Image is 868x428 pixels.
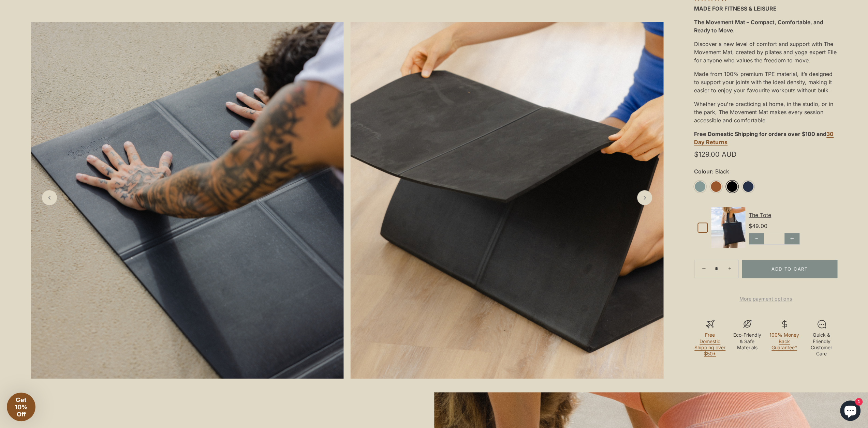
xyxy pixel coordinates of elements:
div: The Tote [749,211,834,219]
a: Next slide [637,190,652,205]
div: Made from 100% premium TPE material, it’s designed to support your joints with the ideal density,... [694,67,837,97]
div: The Movement Mat – Compact, Comfortable, and Ready to Move. [694,15,837,37]
div: Get 10% Off [7,393,35,421]
p: Quick & Friendly Customer Care [806,332,837,357]
a: Midnight [742,181,754,193]
span: $49.00 [749,223,767,229]
input: Quantity [711,259,722,278]
p: Eco-Friendly & Safe Materials [731,332,763,351]
div: Whether you're practicing at home, in the studio, or in the park, The Movement Mat makes every se... [694,97,837,127]
span: $129.00 AUD [694,152,736,157]
span: Get 10% Off [15,396,28,418]
a: Rust [710,181,722,193]
a: − [695,261,710,276]
img: Default Title [711,207,745,248]
strong: Free Domestic Shipping for orders over $100 and [694,131,826,137]
a: Black [726,181,738,193]
a: Previous slide [42,190,57,205]
a: Free Domestic Shipping over $50* [694,332,725,357]
a: + [723,261,738,276]
button: Add to Cart [742,260,837,278]
span: Black [713,168,729,175]
a: More payment options [694,295,837,303]
strong: MADE FOR FITNESS & LEISURE [694,5,777,12]
label: Colour: [694,168,837,175]
inbox-online-store-chat: Shopify online store chat [838,400,863,423]
a: Sage [694,181,706,193]
a: 100% Money Back Guarantee* [769,332,799,350]
div: Discover a new level of comfort and support with The Movement Mat, created by pilates and yoga ex... [694,37,837,67]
